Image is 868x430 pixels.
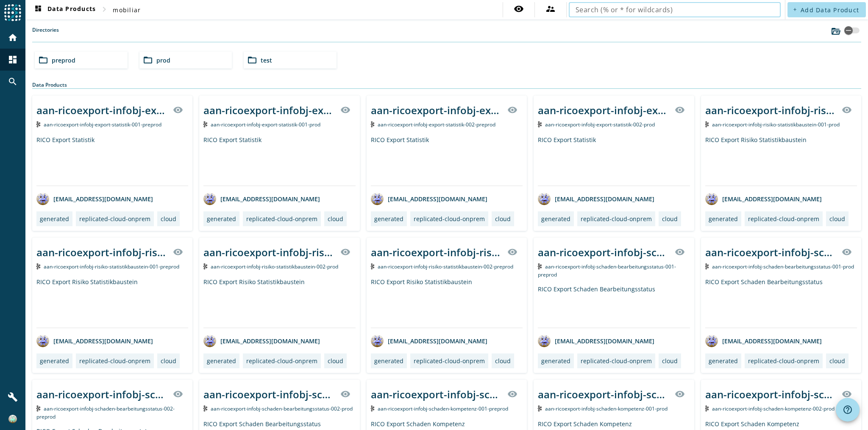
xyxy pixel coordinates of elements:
[33,5,96,15] span: Data Products
[378,121,495,128] span: Kafka Topic: aan-ricoexport-infobj-export-statistik-002-preprod
[371,334,487,347] div: [EMAIL_ADDRESS][DOMAIN_NAME]
[538,121,542,127] img: Kafka Topic: aan-ricoexport-infobj-export-statistik-002-prod
[507,105,517,115] mat-icon: visibility
[36,334,49,347] img: avatar
[712,405,835,412] span: Kafka Topic: aan-ricoexport-infobj-schaden-kompetenz-002-prod
[748,357,819,365] div: replicated-cloud-onprem
[8,33,18,43] mat-icon: home
[712,263,854,270] span: Kafka Topic: aan-ricoexport-infobj-schaden-bearbeitungsstatus-001-prod
[40,215,69,223] div: generated
[705,192,822,205] div: [EMAIL_ADDRESS][DOMAIN_NAME]
[371,192,384,205] img: avatar
[538,192,551,205] img: avatar
[675,247,685,257] mat-icon: visibility
[79,215,150,223] div: replicated-cloud-onprem
[371,136,523,186] div: RICO Export Statistik
[371,405,375,411] img: Kafka Topic: aan-ricoexport-infobj-schaden-kompetenz-001-preprod
[371,334,384,347] img: avatar
[843,405,853,415] mat-icon: help_outline
[109,2,144,17] button: mobiliar
[32,81,861,89] div: Data Products
[545,405,668,412] span: Kafka Topic: aan-ricoexport-infobj-schaden-kompetenz-001-prod
[36,121,40,127] img: Kafka Topic: aan-ricoexport-infobj-export-statistik-001-preprod
[538,405,542,411] img: Kafka Topic: aan-ricoexport-infobj-schaden-kompetenz-001-prod
[143,55,153,65] mat-icon: folder_open
[36,334,153,347] div: [EMAIL_ADDRESS][DOMAIN_NAME]
[340,389,351,399] mat-icon: visibility
[709,215,738,223] div: generated
[829,215,845,223] div: cloud
[662,357,678,365] div: cloud
[33,5,43,15] mat-icon: dashboard
[36,405,40,411] img: Kafka Topic: aan-ricoexport-infobj-schaden-bearbeitungsstatus-002-preprod
[842,389,852,399] mat-icon: visibility
[414,215,485,223] div: replicated-cloud-onprem
[842,105,852,115] mat-icon: visibility
[507,389,517,399] mat-icon: visibility
[538,245,669,259] div: aan-ricoexport-infobj-schaden-bearbeitungsstatus-001-_stage_
[545,4,556,14] mat-icon: supervisor_account
[203,334,320,347] div: [EMAIL_ADDRESS][DOMAIN_NAME]
[675,389,685,399] mat-icon: visibility
[246,215,317,223] div: replicated-cloud-onprem
[538,334,551,347] img: avatar
[203,334,216,347] img: avatar
[247,55,257,65] mat-icon: folder_open
[538,285,690,328] div: RICO Export Schaden Bearbeitungsstatus
[514,4,524,14] mat-icon: visibility
[36,136,188,186] div: RICO Export Statistik
[36,192,153,205] div: [EMAIL_ADDRESS][DOMAIN_NAME]
[4,4,21,21] img: spoud-logo.svg
[203,387,335,401] div: aan-ricoexport-infobj-schaden-bearbeitungsstatus-002-_stage_
[705,278,857,328] div: RICO Export Schaden Bearbeitungsstatus
[203,192,320,205] div: [EMAIL_ADDRESS][DOMAIN_NAME]
[675,105,685,115] mat-icon: visibility
[173,105,183,115] mat-icon: visibility
[8,392,18,402] mat-icon: build
[705,103,837,117] div: aan-ricoexport-infobj-risiko-statistikbaustein-001-_stage_
[211,121,320,128] span: Kafka Topic: aan-ricoexport-infobj-export-statistik-001-prod
[371,121,375,127] img: Kafka Topic: aan-ricoexport-infobj-export-statistik-002-preprod
[705,245,837,259] div: aan-ricoexport-infobj-schaden-bearbeitungsstatus-001-_stage_
[581,357,652,365] div: replicated-cloud-onprem
[203,245,335,259] div: aan-ricoexport-infobj-risiko-statistikbaustein-002-_stage_
[371,192,487,205] div: [EMAIL_ADDRESS][DOMAIN_NAME]
[748,215,819,223] div: replicated-cloud-onprem
[705,263,709,269] img: Kafka Topic: aan-ricoexport-infobj-schaden-bearbeitungsstatus-001-prod
[576,5,774,15] input: Search (% or * for wildcards)
[705,334,718,347] img: avatar
[99,4,109,14] mat-icon: chevron_right
[801,6,859,14] span: Add Data Product
[705,405,709,411] img: Kafka Topic: aan-ricoexport-infobj-schaden-kompetenz-002-prod
[173,389,183,399] mat-icon: visibility
[203,136,355,186] div: RICO Export Statistik
[829,357,845,365] div: cloud
[371,278,523,328] div: RICO Export Risiko Statistikbaustein
[414,357,485,365] div: replicated-cloud-onprem
[207,357,236,365] div: generated
[787,2,866,17] button: Add Data Product
[371,103,502,117] div: aan-ricoexport-infobj-export-statistik-002-_stage_
[538,192,654,205] div: [EMAIL_ADDRESS][DOMAIN_NAME]
[113,6,141,14] span: mobiliar
[156,56,170,64] span: prod
[173,247,183,257] mat-icon: visibility
[538,263,542,269] img: Kafka Topic: aan-ricoexport-infobj-schaden-bearbeitungsstatus-001-preprod
[662,215,678,223] div: cloud
[538,334,654,347] div: [EMAIL_ADDRESS][DOMAIN_NAME]
[378,263,513,270] span: Kafka Topic: aan-ricoexport-infobj-risiko-statistikbaustein-002-preprod
[371,387,502,401] div: aan-ricoexport-infobj-schaden-kompetenz-001-_stage_
[40,357,69,365] div: generated
[541,215,570,223] div: generated
[328,215,343,223] div: cloud
[495,357,511,365] div: cloud
[203,405,207,411] img: Kafka Topic: aan-ricoexport-infobj-schaden-bearbeitungsstatus-002-prod
[371,263,375,269] img: Kafka Topic: aan-ricoexport-infobj-risiko-statistikbaustein-002-preprod
[30,2,99,17] button: Data Products
[52,56,75,64] span: preprod
[8,77,18,87] mat-icon: search
[203,192,216,205] img: avatar
[374,357,403,365] div: generated
[545,121,655,128] span: Kafka Topic: aan-ricoexport-infobj-export-statistik-002-prod
[207,215,236,223] div: generated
